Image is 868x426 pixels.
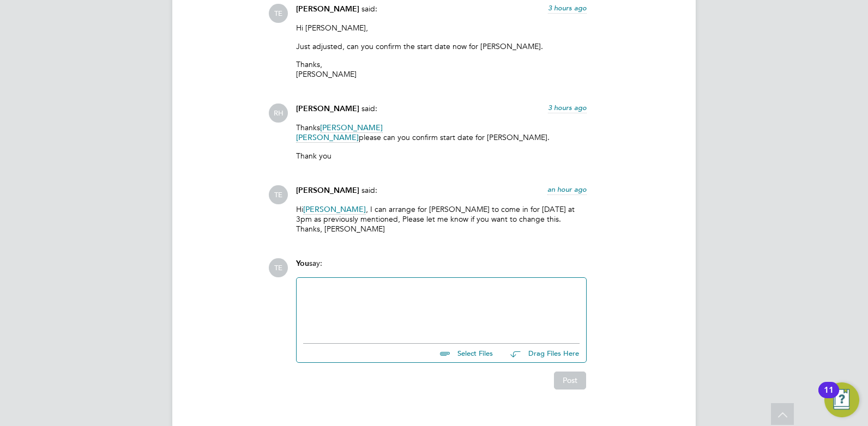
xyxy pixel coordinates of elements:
[296,23,587,33] p: Hi [PERSON_NAME],
[547,185,587,194] span: an hour ago
[269,4,288,23] span: TE
[502,342,580,365] button: Drag Files Here
[361,185,377,195] span: said:
[296,41,587,51] p: Just adjusted, can you confirm the start date now for [PERSON_NAME].
[296,258,587,277] div: say:
[824,390,834,404] div: 11
[296,151,587,161] p: Thank you
[361,4,377,14] span: said:
[296,186,359,195] span: [PERSON_NAME]
[548,103,587,112] span: 3 hours ago
[296,59,587,79] p: Thanks, [PERSON_NAME]
[269,258,288,277] span: TE
[824,382,859,417] button: Open Resource Center, 11 new notifications
[296,104,359,113] span: [PERSON_NAME]
[361,104,377,113] span: said:
[296,132,359,143] span: [PERSON_NAME]
[296,204,587,234] p: Hi , I can arrange for [PERSON_NAME] to come in for [DATE] at 3pm as previously mentioned, Please...
[269,104,288,123] span: RH
[296,259,309,268] span: You
[296,123,587,142] p: Thanks please can you confirm start date for [PERSON_NAME].
[296,4,359,14] span: [PERSON_NAME]
[269,185,288,204] span: TE
[548,3,587,13] span: 3 hours ago
[303,204,366,215] span: [PERSON_NAME]
[320,123,383,133] span: [PERSON_NAME]
[554,372,586,389] button: Post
